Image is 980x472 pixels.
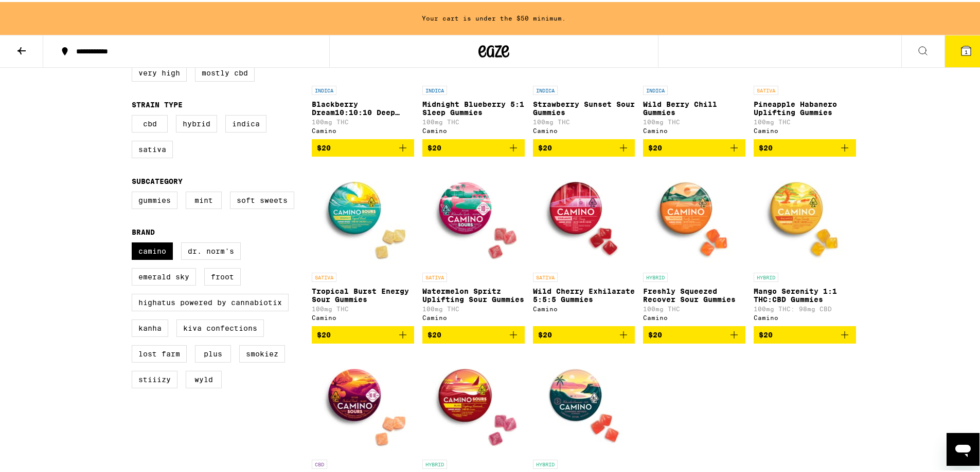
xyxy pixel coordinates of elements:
[312,458,327,467] p: CBD
[422,285,525,301] p: Watermelon Spritz Uplifting Sour Gummies
[132,175,183,183] legend: Subcategory
[422,350,525,452] img: Camino - Raspberry Lemonade Bliss Sour Gummies
[754,137,856,155] button: Add to bag
[181,240,241,258] label: Dr. Norm's
[312,125,414,132] div: Camino
[132,292,289,309] label: Highatus Powered by Cannabiotix
[643,125,745,132] div: Camino
[648,329,662,337] span: $20
[132,113,168,130] label: CBD
[312,84,336,93] p: INDICA
[759,329,773,337] span: $20
[312,137,414,155] button: Add to bag
[754,84,778,93] p: SATIVA
[132,190,177,207] label: Gummies
[533,163,635,266] img: Camino - Wild Cherry Exhilarate 5:5:5 Gummies
[422,304,525,310] p: 100mg THC
[533,84,558,93] p: INDICA
[312,98,414,115] p: Blackberry Dream10:10:10 Deep Sleep Gummies
[533,458,558,467] p: HYBRID
[533,137,635,155] button: Add to bag
[132,226,155,234] legend: Brand
[643,163,745,266] img: Camino - Freshly Squeezed Recover Sour Gummies
[132,317,168,335] label: Kanha
[422,117,525,123] p: 100mg THC
[538,329,552,337] span: $20
[317,142,331,150] span: $20
[754,271,778,280] p: HYBRID
[422,324,525,342] button: Add to bag
[533,350,635,452] img: Camino - Watermelon Lemonade Bliss Gummies
[643,163,745,324] a: Open page for Freshly Squeezed Recover Sour Gummies from Camino
[643,98,745,115] p: Wild Berry Chill Gummies
[643,271,668,280] p: HYBRID
[422,137,525,155] button: Add to bag
[754,285,856,301] p: Mango Serenity 1:1 THC:CBD Gummies
[533,324,635,342] button: Add to bag
[195,343,231,361] label: PLUS
[422,163,525,266] img: Camino - Watermelon Spritz Uplifting Sour Gummies
[176,113,217,130] label: Hybrid
[533,125,635,132] div: Camino
[132,266,196,284] label: Emerald Sky
[132,343,187,361] label: Lost Farm
[533,304,635,310] div: Camino
[422,125,525,132] div: Camino
[312,350,414,452] img: Camino - Orchard Peach 1:1 Balance Sours Gummies
[422,98,525,115] p: Midnight Blueberry 5:1 Sleep Gummies
[132,139,173,156] label: Sativa
[643,84,668,93] p: INDICA
[643,312,745,319] div: Camino
[186,369,222,386] label: WYLD
[947,431,979,464] iframe: Button to launch messaging window
[754,125,856,132] div: Camino
[312,163,414,266] img: Camino - Tropical Burst Energy Sour Gummies
[312,285,414,301] p: Tropical Burst Energy Sour Gummies
[754,304,856,310] p: 100mg THC: 98mg CBD
[312,271,336,280] p: SATIVA
[317,329,331,337] span: $20
[176,317,264,335] label: Kiva Confections
[225,113,266,130] label: Indica
[230,190,294,207] label: Soft Sweets
[204,266,241,284] label: Froot
[312,324,414,342] button: Add to bag
[422,271,447,280] p: SATIVA
[427,142,441,150] span: $20
[533,98,635,115] p: Strawberry Sunset Sour Gummies
[132,240,173,258] label: Camino
[422,84,447,93] p: INDICA
[533,163,635,324] a: Open page for Wild Cherry Exhilarate 5:5:5 Gummies from Camino
[533,285,635,301] p: Wild Cherry Exhilarate 5:5:5 Gummies
[533,271,558,280] p: SATIVA
[643,285,745,301] p: Freshly Squeezed Recover Sour Gummies
[754,163,856,266] img: Camino - Mango Serenity 1:1 THC:CBD Gummies
[422,163,525,324] a: Open page for Watermelon Spritz Uplifting Sour Gummies from Camino
[427,329,441,337] span: $20
[754,117,856,123] p: 100mg THC
[754,312,856,319] div: Camino
[533,117,635,123] p: 100mg THC
[643,117,745,123] p: 100mg THC
[312,117,414,123] p: 100mg THC
[312,312,414,319] div: Camino
[186,190,222,207] label: Mint
[759,142,773,150] span: $20
[965,47,968,53] span: 1
[132,62,187,80] label: Very High
[312,304,414,310] p: 100mg THC
[422,458,447,467] p: HYBRID
[312,163,414,324] a: Open page for Tropical Burst Energy Sour Gummies from Camino
[643,137,745,155] button: Add to bag
[195,62,255,80] label: Mostly CBD
[132,369,177,386] label: STIIIZY
[643,304,745,310] p: 100mg THC
[239,343,285,361] label: Smokiez
[754,324,856,342] button: Add to bag
[422,312,525,319] div: Camino
[648,142,662,150] span: $20
[132,99,183,107] legend: Strain Type
[643,324,745,342] button: Add to bag
[754,98,856,115] p: Pineapple Habanero Uplifting Gummies
[754,163,856,324] a: Open page for Mango Serenity 1:1 THC:CBD Gummies from Camino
